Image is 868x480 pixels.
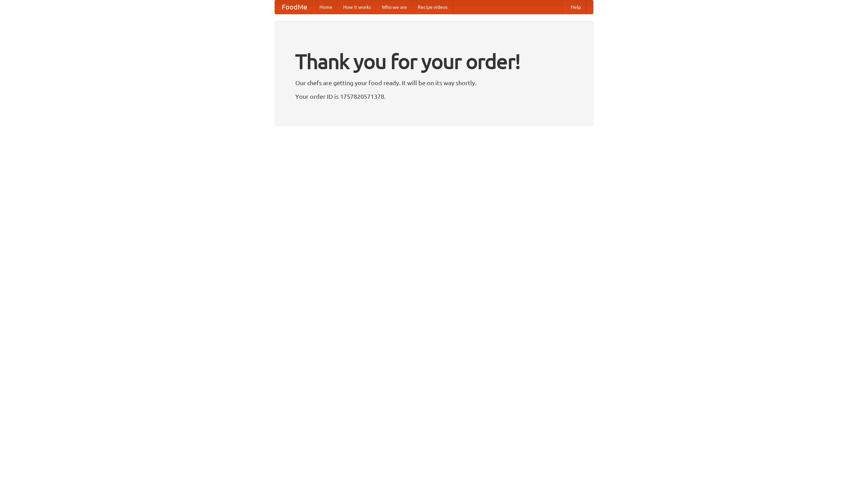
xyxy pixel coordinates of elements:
a: Who we are [376,0,412,14]
p: Our chefs are getting your food ready. It will be on its way shortly. [295,78,573,88]
a: Recipe videos [412,0,453,14]
a: FoodMe [275,0,314,14]
a: Help [565,0,586,14]
p: Your order ID is 1757820571378. [295,91,573,101]
a: How it works [338,0,376,14]
h1: Thank you for your order! [295,45,573,78]
a: Home [314,0,338,14]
